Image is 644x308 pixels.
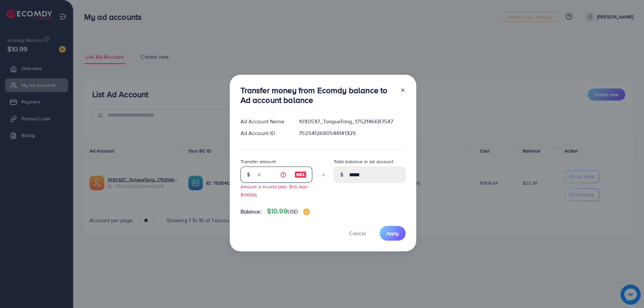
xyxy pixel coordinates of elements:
h4: $10.99 [267,207,310,215]
div: 1030537_TongueTang_1752146687547 [293,118,411,125]
span: Balance: [240,208,262,215]
label: Total balance in ad account [334,158,393,165]
div: Ad Account Name [235,118,294,125]
div: 7525412680544141329 [293,129,411,137]
span: USD [287,208,298,215]
span: Cancel [349,230,366,237]
button: Cancel [341,226,374,240]
small: Amount is invalid (min: $10, max: $10000) [240,183,309,197]
label: Transfer amount [240,158,276,165]
img: image [303,208,310,215]
button: Apply [380,226,406,240]
img: image [294,171,307,179]
span: Apply [386,230,399,237]
div: Ad Account ID [235,129,294,137]
h3: Transfer money from Ecomdy balance to Ad account balance [240,85,395,105]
